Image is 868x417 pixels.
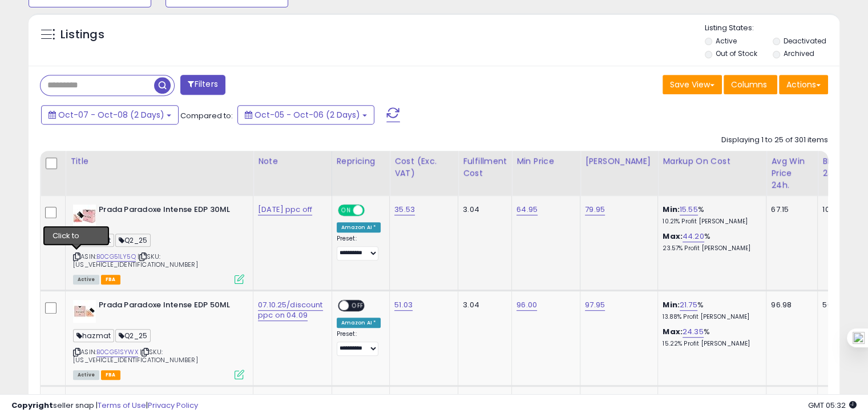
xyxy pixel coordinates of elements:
a: 35.53 [394,204,415,215]
div: BB Share 24h. [822,155,864,179]
span: hazmat [73,234,114,247]
span: hazmat [73,329,114,342]
button: Columns [724,75,777,94]
a: 44.20 [683,231,704,242]
span: Compared to: [180,110,233,121]
button: Actions [779,75,828,94]
div: 100% [822,205,860,215]
div: Markup on Cost [663,155,761,167]
div: % [663,205,757,226]
span: Columns [731,79,767,90]
img: one_i.png [853,332,865,344]
p: 15.22% Profit [PERSON_NAME] [663,340,757,348]
button: Oct-05 - Oct-06 (2 Days) [237,105,374,125]
span: 2025-10-8 05:32 GMT [808,400,857,411]
b: Prada Paradoxe Intense EDP 30ML [99,205,237,218]
div: Amazon AI * [337,222,381,232]
a: 96.00 [516,299,537,311]
a: 51.03 [394,299,413,311]
a: 64.95 [516,204,538,215]
label: Archived [783,49,814,58]
a: 07.10.25/discount ppc on 04.09 [258,299,323,321]
img: 312CcA7i+9L._SL40_.jpg [73,300,96,323]
div: ASIN: [73,300,244,378]
button: Save View [663,75,722,94]
a: Terms of Use [98,400,146,411]
span: OFF [349,301,367,311]
span: All listings currently available for purchase on Amazon [73,370,99,380]
span: | SKU: [US_VEHICLE_IDENTIFICATION_NUMBER] [73,347,198,364]
span: | SKU: [US_VEHICLE_IDENTIFICATION_NUMBER] [73,252,198,269]
span: Q2_25 [115,329,151,342]
span: All listings currently available for purchase on Amazon [73,275,99,284]
div: 3.04 [463,300,503,310]
span: Oct-05 - Oct-06 (2 Days) [255,109,360,121]
div: Preset: [337,330,381,356]
button: Filters [180,75,225,95]
span: Q2_25 [115,234,151,247]
label: Out of Stock [716,49,757,58]
div: 50% [822,300,860,310]
b: Max: [663,326,683,337]
div: 67.15 [771,205,809,215]
a: 79.95 [585,204,605,215]
div: % [663,231,757,252]
b: Min: [663,299,680,310]
div: seller snap | | [11,400,198,411]
p: 23.57% Profit [PERSON_NAME] [663,244,757,252]
div: Min Price [516,155,575,167]
span: ON [339,206,353,215]
p: 10.21% Profit [PERSON_NAME] [663,218,757,226]
div: Avg Win Price 24h. [771,155,813,191]
th: The percentage added to the cost of goods (COGS) that forms the calculator for Min & Max prices. [658,151,766,196]
b: Max: [663,231,683,242]
div: Note [258,155,327,167]
span: FBA [101,370,120,380]
div: Preset: [337,235,381,260]
div: 3.04 [463,205,503,215]
div: Cost (Exc. VAT) [394,155,453,179]
div: Displaying 1 to 25 of 301 items [721,135,828,146]
span: Oct-07 - Oct-08 (2 Days) [58,109,164,121]
div: % [663,327,757,348]
b: Min: [663,204,680,215]
div: % [663,300,757,321]
p: Listing States: [705,23,839,34]
label: Deactivated [783,36,826,46]
div: ASIN: [73,205,244,283]
img: 41TknVy84GL._SL40_.jpg [73,205,96,227]
span: OFF [362,206,381,215]
b: Prada Paradoxe Intense EDP 50ML [99,300,237,314]
label: Active [716,36,737,46]
div: Amazon AI * [337,318,381,328]
h5: Listings [60,27,104,43]
p: 13.88% Profit [PERSON_NAME] [663,313,757,321]
a: Privacy Policy [148,400,198,411]
div: 96.98 [771,300,809,310]
a: B0CG51LY5Q [96,252,136,262]
button: Oct-07 - Oct-08 (2 Days) [41,105,179,125]
span: FBA [101,275,120,284]
div: [PERSON_NAME] [585,155,653,167]
a: 97.95 [585,299,605,311]
a: 21.75 [680,299,697,311]
div: Repricing [337,155,385,167]
strong: Copyright [11,400,53,411]
a: 15.55 [680,204,698,215]
a: [DATE] ppc off [258,204,312,215]
div: Fulfillment Cost [463,155,507,179]
a: B0CG51SYWX [96,347,138,357]
a: 24.35 [683,326,704,338]
div: Title [70,155,248,167]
